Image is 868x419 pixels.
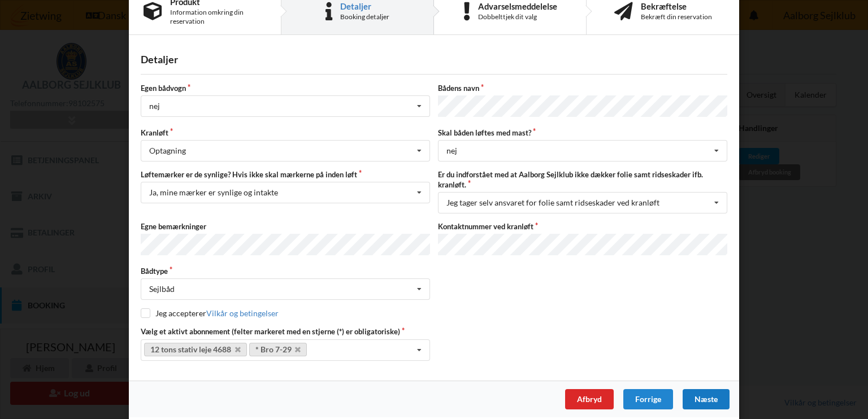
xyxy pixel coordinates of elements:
label: Skal båden løftes med mast? [438,128,727,138]
div: Advarselsmeddelelse [478,2,557,11]
div: Afbryd [565,389,614,409]
label: Egen bådvogn [141,83,430,93]
label: Kontaktnummer ved kranløft [438,221,727,232]
div: Næste [683,389,730,409]
div: nej [149,102,160,110]
label: Bådtype [141,266,430,276]
div: Bekræft din reservation [641,12,712,21]
label: Bådens navn [438,83,727,93]
label: Kranløft [141,128,430,138]
a: Vilkår og betingelser [206,308,279,318]
a: * Bro 7-29 [249,343,307,356]
div: Detaljer [340,2,389,11]
label: Løftemærker er de synlige? Hvis ikke skal mærkerne på inden løft [141,169,430,180]
div: Detaljer [141,53,727,66]
div: nej [446,147,457,155]
div: Booking detaljer [340,12,389,21]
label: Jeg accepterer [141,308,279,318]
label: Vælg et aktivt abonnement (felter markeret med en stjerne (*) er obligatoriske) [141,326,430,337]
a: 12 tons stativ leje 4688 [144,343,247,356]
div: Dobbelttjek dit valg [478,12,557,21]
div: Bekræftelse [641,2,712,11]
div: Sejlbåd [149,285,175,293]
div: Information omkring din reservation [170,8,266,26]
div: Ja, mine mærker er synlige og intakte [149,189,278,197]
div: Optagning [149,147,186,155]
div: Jeg tager selv ansvaret for folie samt ridseskader ved kranløft [446,199,659,207]
label: Egne bemærkninger [141,221,430,232]
label: Er du indforstået med at Aalborg Sejlklub ikke dækker folie samt ridseskader ifb. kranløft. [438,169,727,190]
div: Forrige [623,389,673,409]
